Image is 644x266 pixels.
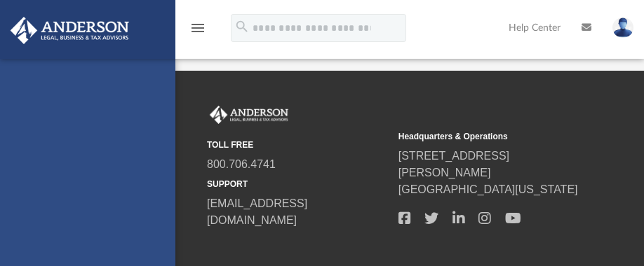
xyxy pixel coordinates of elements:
a: menu [189,27,206,36]
small: Headquarters & Operations [398,130,580,143]
a: [GEOGRAPHIC_DATA][US_STATE] [398,183,578,195]
small: SUPPORT [207,178,389,190]
i: search [234,19,250,34]
img: Anderson Advisors Platinum Portal [207,106,291,124]
i: menu [189,20,206,36]
img: User Pic [612,17,633,38]
a: 800.706.4741 [207,158,276,170]
a: [EMAIL_ADDRESS][DOMAIN_NAME] [207,197,307,226]
a: [STREET_ADDRESS][PERSON_NAME] [398,150,509,178]
small: TOLL FREE [207,139,389,151]
img: Anderson Advisors Platinum Portal [6,17,133,44]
